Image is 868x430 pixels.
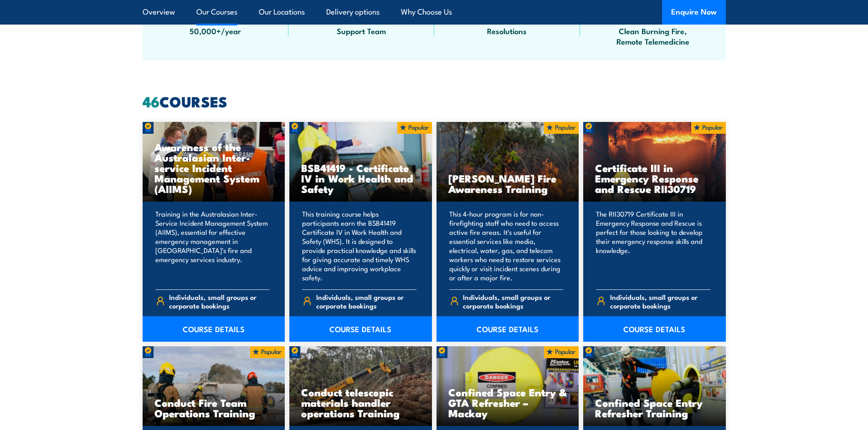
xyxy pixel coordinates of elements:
span: Individuals, small groups or corporate bookings [169,293,269,310]
h3: [PERSON_NAME] Fire Awareness Training [448,173,567,194]
span: Individuals, small groups or corporate bookings [463,293,563,310]
h3: Certificate III in Emergency Response and Rescue RII30719 [595,162,714,194]
h3: Awareness of the Australasian Inter-service Incident Management System (AIIMS) [154,142,273,194]
h2: COURSES [143,95,726,107]
a: COURSE DETAILS [289,316,432,342]
span: Specialist Training Facilities with 150+ Support Team [320,4,402,36]
p: The RII30719 Certificate III in Emergency Response and Rescue is perfect for those looking to dev... [596,209,710,282]
span: Individuals, small groups or corporate bookings [316,293,416,310]
p: Training in the Australasian Inter-Service Incident Management System (AIIMS), essential for effe... [155,209,270,282]
a: COURSE DETAILS [437,316,579,342]
p: This 4-hour program is for non-firefighting staff who need to access active fire areas. It's usef... [449,209,564,282]
h3: Confined Space Entry & GTA Refresher – Mackay [448,387,567,418]
a: COURSE DETAILS [583,316,726,342]
span: Fast Response, Fast Decisions, Fast Resolutions [466,4,548,36]
span: Technology, VR, Medisim Simulations, Clean Burning Fire, Remote Telemedicine [612,4,694,47]
h3: Conduct telescopic materials handler operations Training [301,387,420,418]
h3: BSB41419 - Certificate IV in Work Health and Safety [301,162,420,194]
a: COURSE DETAILS [143,316,285,342]
h3: Confined Space Entry Refresher Training [595,397,714,418]
span: Australia Wide Training 50,000+/year [175,4,257,36]
p: This training course helps participants earn the BSB41419 Certificate IV in Work Health and Safet... [302,209,416,282]
strong: 46 [143,90,159,112]
span: Individuals, small groups or corporate bookings [610,293,710,310]
h3: Conduct Fire Team Operations Training [154,397,273,418]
